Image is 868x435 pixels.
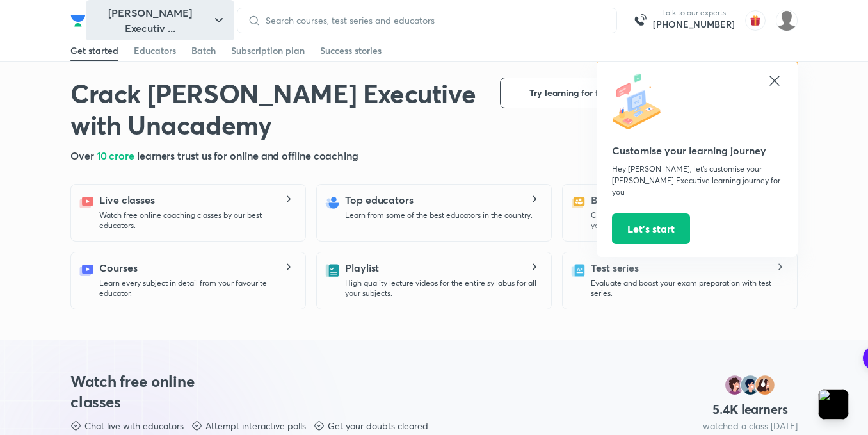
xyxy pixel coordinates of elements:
h3: Watch free online classes [70,371,219,412]
div: Get started [70,44,118,57]
div: Batch [191,44,216,57]
a: Subscription plan [231,40,305,61]
img: Company Logo [70,13,86,28]
a: Get started [70,40,118,61]
p: Curated batches to simplify the learning journey for your goal. [591,210,787,231]
h5: Top educators [345,192,414,208]
h4: 5.4 K learners [712,401,788,418]
img: JAYJEET TUDU [776,10,798,31]
span: Over [70,149,97,162]
p: watched a class [DATE] [703,420,798,432]
button: Let’s start [612,213,690,244]
p: Watch free online coaching classes by our best educators. [99,210,295,231]
h5: Playlist [345,260,379,275]
div: Educators [134,44,176,57]
span: Try learning for free [529,86,612,99]
div: Subscription plan [231,44,305,57]
a: Batch [191,40,216,61]
a: Success stories [320,40,382,61]
p: Learn from some of the best educators in the country. [345,210,533,220]
p: Evaluate and boost your exam preparation with test series. [591,278,787,299]
a: Educators [134,40,176,61]
p: High quality lecture videos for the entire syllabus for all your subjects. [345,278,541,299]
h1: Crack [PERSON_NAME] Executive with Unacademy [70,78,479,140]
button: Try learning for free [500,78,641,108]
p: Get your doubts cleared [328,420,428,432]
span: learners trust us for online and offline coaching [137,149,358,162]
input: Search courses, test series and educators [261,15,606,26]
p: Attempt interactive polls [205,420,306,432]
img: call-us [627,8,653,33]
p: Chat live with educators [84,420,184,432]
img: icon [612,73,670,131]
p: Learn every subject in detail from your favourite educator. [99,278,295,299]
h5: Customise your learning journey [612,143,782,158]
img: avatar [745,10,766,31]
a: [PHONE_NUMBER] [653,18,735,31]
h5: Live classes [99,192,155,208]
h5: Courses [99,260,137,275]
p: Hey [PERSON_NAME], let’s customise your [PERSON_NAME] Executive learning journey for you [612,163,782,198]
h5: Test series [591,260,639,275]
div: Success stories [320,44,382,57]
p: Talk to our experts [653,8,735,18]
h5: Batches [591,192,629,208]
span: 10 crore [97,149,137,162]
